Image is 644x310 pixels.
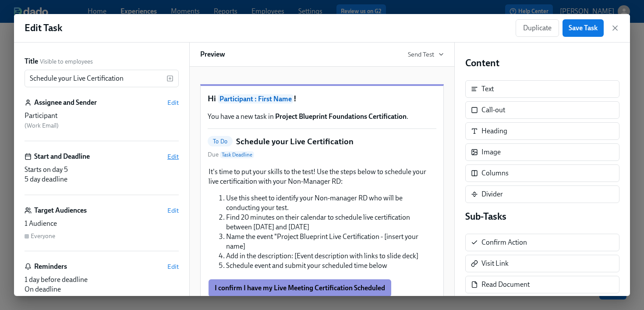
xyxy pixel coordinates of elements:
[465,57,619,70] h4: Content
[465,185,619,203] div: Divider
[34,206,87,215] h6: Target Audiences
[25,21,62,35] h1: Edit Task
[34,98,97,107] h6: Assignee and Sender
[25,57,38,66] label: Title
[523,24,552,32] span: Duplicate
[465,101,619,119] div: Call-out
[208,93,436,105] h1: Hi !
[465,276,619,293] div: Read Document
[25,262,179,294] div: RemindersEdit1 day before deadlineOn deadline
[563,19,604,37] button: Save Task
[481,238,527,247] div: Confirm Action
[208,166,436,271] div: It's time to put your skills to the test! Use the steps below to schedule your live certificaitio...
[208,278,436,298] div: I confirm I have my Live Meeting Certification Scheduled
[481,105,505,115] div: Call-out
[25,206,179,251] div: Target AudiencesEdit1 AudienceEveryone
[236,136,354,147] h5: Schedule your Live Certification
[408,50,444,59] button: Send Test
[25,285,179,294] div: On deadline
[465,164,619,182] div: Columns
[208,150,254,159] span: Due
[275,112,407,121] strong: Project Blueprint Foundations Certification
[218,94,294,103] span: Participant : First Name
[465,143,619,161] div: Image
[25,175,67,183] span: 5 day deadline
[25,275,179,285] div: 1 day before deadline
[465,255,619,272] div: Visit Link
[25,111,179,121] div: Participant
[34,262,67,271] h6: Reminders
[481,84,494,94] div: Text
[481,189,503,199] div: Divider
[465,234,619,251] div: Confirm Action
[481,168,509,178] div: Columns
[167,152,179,161] button: Edit
[569,24,598,32] span: Save Task
[465,80,619,98] div: Text
[208,138,233,145] span: To Do
[25,98,179,141] div: Assignee and SenderEditParticipant (Work Email)
[208,112,436,121] p: You have a new task in .
[516,19,559,37] button: Duplicate
[167,262,179,271] button: Edit
[31,232,55,240] div: Everyone
[25,122,59,129] span: ( Work Email )
[167,98,179,107] button: Edit
[34,152,90,161] h6: Start and Deadline
[465,122,619,140] div: Heading
[481,147,501,157] div: Image
[25,152,179,195] div: Start and DeadlineEditStarts on day 55 day deadline
[481,126,507,136] div: Heading
[481,259,509,268] div: Visit Link
[200,50,225,59] h6: Preview
[220,151,254,158] span: Task Deadline
[40,57,93,66] span: Visible to employees
[481,280,530,289] div: Read Document
[166,75,173,82] svg: Insert text variable
[167,206,179,215] button: Edit
[465,210,619,223] h4: Sub-Tasks
[25,165,179,175] div: Starts on day 5
[25,219,179,228] div: 1 Audience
